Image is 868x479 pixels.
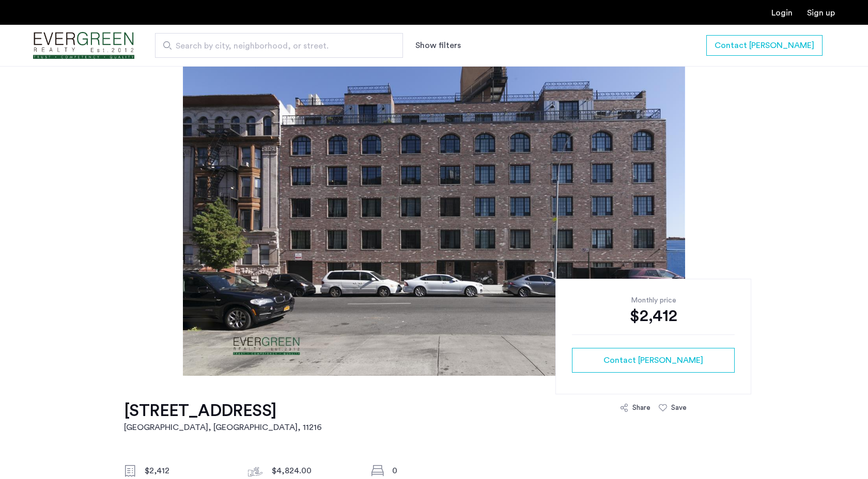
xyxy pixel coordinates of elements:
[33,26,134,65] img: logo
[392,465,479,477] div: 0
[33,26,134,65] a: Cazamio Logo
[671,403,687,413] div: Save
[183,66,685,376] img: apartment
[706,35,823,56] button: button
[415,39,461,52] button: Show or hide filters
[124,421,322,434] h2: [GEOGRAPHIC_DATA], [GEOGRAPHIC_DATA] , 11216
[272,465,359,477] div: $4,824.00
[572,306,735,326] div: $2,412
[176,40,374,52] span: Search by city, neighborhood, or street.
[771,9,793,17] a: Login
[572,295,735,306] div: Monthly price
[807,9,835,17] a: Registration
[155,33,403,58] input: Apartment Search
[572,348,735,373] button: button
[632,403,650,413] div: Share
[825,438,858,469] iframe: chat widget
[145,465,231,477] div: $2,412
[715,39,814,52] span: Contact [PERSON_NAME]
[124,401,322,421] h1: [STREET_ADDRESS]
[124,401,322,434] a: [STREET_ADDRESS][GEOGRAPHIC_DATA], [GEOGRAPHIC_DATA], 11216
[603,354,703,366] span: Contact [PERSON_NAME]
